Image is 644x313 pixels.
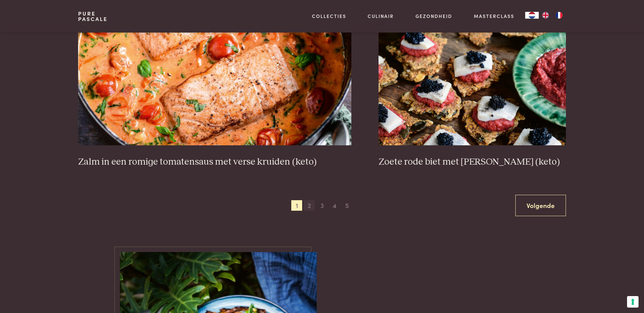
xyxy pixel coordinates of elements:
[525,12,539,19] div: Language
[525,12,566,19] aside: Language selected: Nederlands
[317,200,328,211] span: 3
[525,12,539,19] a: NL
[539,12,552,19] a: EN
[379,10,566,168] a: Zoete rode biet met zure haring (keto) Zoete rode biet met [PERSON_NAME] (keto)
[78,11,108,22] a: PurePascale
[78,10,351,168] a: Zalm in een romige tomatensaus met verse kruiden (keto) Zalm in een romige tomatensaus met verse ...
[539,12,566,19] ul: Language list
[78,156,351,168] h3: Zalm in een romige tomatensaus met verse kruiden (keto)
[329,200,340,211] span: 4
[474,13,514,20] a: Masterclass
[379,156,566,168] h3: Zoete rode biet met [PERSON_NAME] (keto)
[627,296,639,308] button: Uw voorkeuren voor toestemming voor trackingtechnologieën
[342,200,353,211] span: 5
[78,10,351,145] img: Zalm in een romige tomatensaus met verse kruiden (keto)
[379,10,566,145] img: Zoete rode biet met zure haring (keto)
[304,200,315,211] span: 2
[552,12,566,19] a: FR
[368,13,394,20] a: Culinair
[515,195,566,216] a: Volgende
[416,13,452,20] a: Gezondheid
[312,13,346,20] a: Collecties
[291,200,302,211] span: 1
